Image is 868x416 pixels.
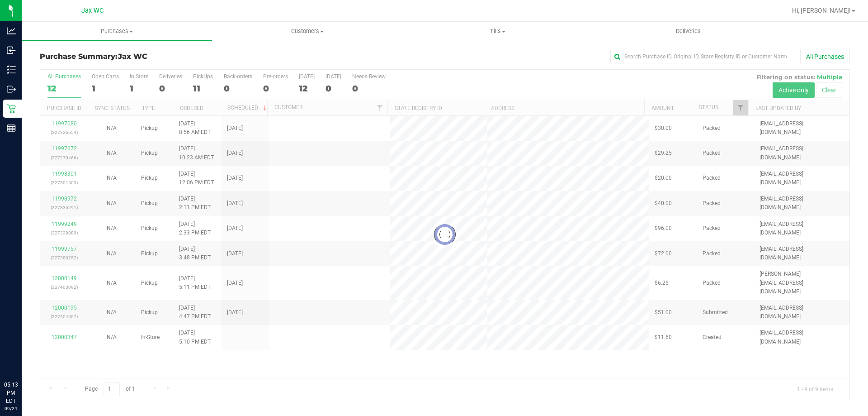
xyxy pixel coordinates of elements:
[7,104,16,113] inline-svg: Retail
[800,49,850,64] button: All Purchases
[402,22,593,41] a: Tills
[7,65,16,74] inline-svg: Inventory
[7,85,16,94] inline-svg: Outbound
[7,26,16,35] inline-svg: Analytics
[403,27,592,35] span: Tills
[212,22,402,41] a: Customers
[4,405,18,412] p: 09/24
[792,7,851,14] span: Hi, [PERSON_NAME]!
[81,7,104,14] span: Jax WC
[4,381,18,405] p: 05:13 PM EDT
[22,22,212,41] a: Purchases
[40,53,310,61] h3: Purchase Summary:
[7,46,16,55] inline-svg: Inbound
[593,22,783,41] a: Deliveries
[212,27,402,35] span: Customers
[610,50,791,63] input: Search Purchase ID, Original ID, State Registry ID or Customer Name...
[22,27,212,35] span: Purchases
[664,27,713,35] span: Deliveries
[9,344,36,371] iframe: Resource center
[7,124,16,133] inline-svg: Reports
[118,52,147,61] span: Jax WC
